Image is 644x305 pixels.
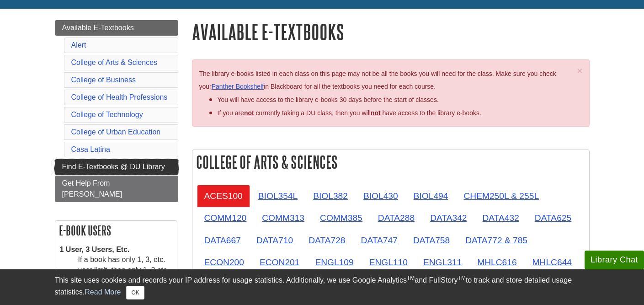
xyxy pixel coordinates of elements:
a: DATA772 & 785 [458,229,535,251]
a: Alert [71,41,86,49]
a: College of Business [71,76,136,84]
a: Read More [85,288,121,296]
a: DATA758 [406,229,457,251]
a: DATA728 [301,229,352,251]
a: ENGL110 [362,251,415,273]
a: College of Technology [71,111,143,118]
a: COMM120 [197,207,254,229]
a: DATA288 [371,207,422,229]
a: ACES100 [197,185,250,207]
a: MHLC616 [470,251,524,273]
div: This site uses cookies and records your IP address for usage statistics. Additionally, we use Goo... [55,275,590,300]
a: ECON200 [197,251,251,273]
span: Find E-Textbooks @ DU Library [62,163,165,171]
a: Get Help From [PERSON_NAME] [55,176,178,202]
a: College of Arts & Sciences [71,59,158,66]
span: Available E-Textbooks [62,24,134,32]
a: COMM313 [255,207,312,229]
span: If you are currently taking a DU class, then you will have access to the library e-books. [218,109,481,117]
strong: not [244,109,254,117]
a: DATA625 [527,207,579,229]
a: Available E-Textbooks [55,20,178,36]
button: Close [577,66,582,75]
a: BIOL354L [251,185,305,207]
sup: TM [458,275,466,281]
a: DATA342 [423,207,474,229]
a: ECON201 [252,251,307,273]
a: DATA667 [197,229,248,251]
a: MHLC644 [525,251,579,273]
a: BIOL430 [356,185,405,207]
a: Panther Bookshelf [212,83,264,90]
a: COMM385 [313,207,370,229]
span: The library e-books listed in each class on this page may not be all the books you will need for ... [199,70,556,91]
a: Find E-Textbooks @ DU Library [55,159,178,175]
sup: TM [407,275,415,281]
a: DATA747 [354,229,405,251]
h2: College of Arts & Sciences [192,150,589,174]
a: ENGL311 [416,251,469,273]
a: DATA432 [475,207,526,229]
u: not [371,109,381,117]
a: College of Health Professions [71,93,168,101]
a: BIOL382 [306,185,355,207]
span: × [577,65,582,76]
span: Get Help From [PERSON_NAME] [62,179,122,198]
h2: E-book Users [55,221,177,240]
a: DATA710 [249,229,300,251]
button: Library Chat [585,251,644,269]
a: ENGL109 [308,251,361,273]
span: You will have access to the library e-books 30 days before the start of classes. [218,96,439,103]
a: BIOL494 [406,185,456,207]
h1: Available E-Textbooks [192,20,590,43]
a: Casa Latina [71,145,110,153]
a: CHEM250L & 255L [456,185,546,207]
button: Close [126,286,144,300]
a: College of Urban Education [71,128,161,136]
dt: 1 User, 3 Users, Etc. [60,245,172,255]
